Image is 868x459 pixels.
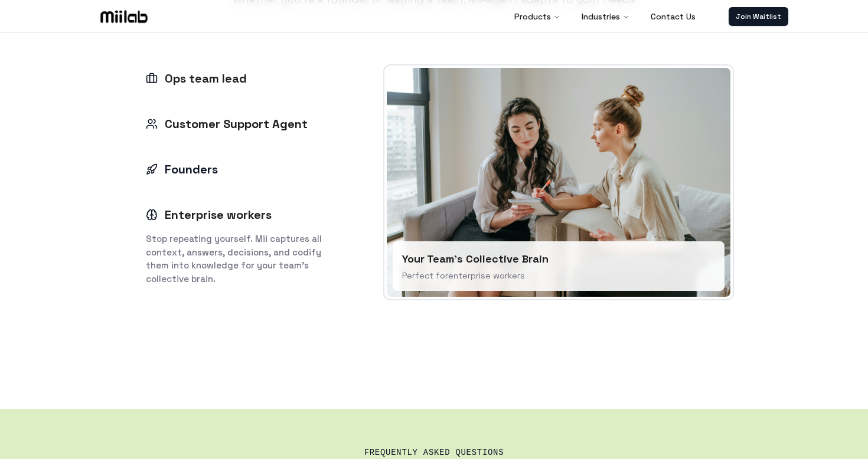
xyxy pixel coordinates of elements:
a: Contact Us [641,5,705,28]
button: Founders [134,156,341,182]
button: Customer Support Agent [134,110,341,137]
p: Perfect for enterprise workers [402,270,715,281]
a: Logo [80,8,168,25]
a: Join Waitlist [729,7,788,26]
button: Industries [572,5,639,28]
div: Ops team lead [146,70,247,87]
button: Ops team lead [134,65,341,91]
button: Products [505,5,570,28]
img: Enterprise workers [387,68,730,297]
nav: Main [505,5,705,28]
h2: Frequently Asked Questions [66,447,802,458]
div: Enterprise workers [134,228,341,297]
h3: Your Team's Collective Brain [402,251,715,267]
div: Customer Support Agent [146,116,308,132]
button: Enterprise workers [134,201,341,228]
img: Logo [98,8,150,25]
p: Stop repeating yourself. Mii captures all context, answers, decisions, and codify them into knowl... [146,232,329,286]
div: Founders [146,161,218,178]
div: Enterprise workers [146,206,272,223]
